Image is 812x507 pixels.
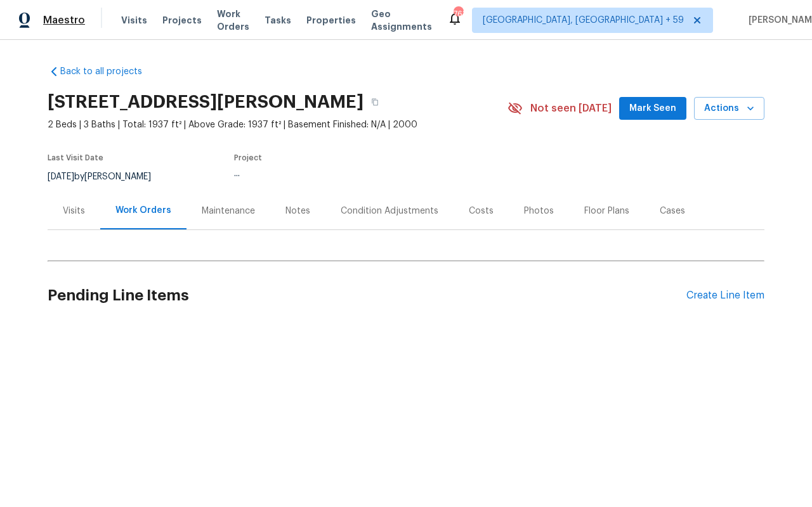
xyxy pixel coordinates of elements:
[48,266,686,325] h2: Pending Line Items
[306,14,356,27] span: Properties
[694,97,764,120] button: Actions
[234,169,478,178] div: ...
[48,169,166,184] div: by [PERSON_NAME]
[63,205,85,217] div: Visits
[371,8,432,33] span: Geo Assignments
[115,204,171,217] div: Work Orders
[483,14,684,27] span: [GEOGRAPHIC_DATA], [GEOGRAPHIC_DATA] + 59
[686,290,764,302] div: Create Line Item
[660,205,685,217] div: Cases
[469,205,494,217] div: Costs
[584,205,629,217] div: Floor Plans
[48,65,169,78] a: Back to all projects
[341,205,438,217] div: Condition Adjustments
[454,8,462,20] div: 763
[530,102,612,115] span: Not seen [DATE]
[48,96,363,108] h2: [STREET_ADDRESS][PERSON_NAME]
[48,154,103,162] span: Last Visit Date
[48,119,507,131] span: 2 Beds | 3 Baths | Total: 1937 ft² | Above Grade: 1937 ft² | Basement Finished: N/A | 2000
[48,172,74,181] span: [DATE]
[43,14,85,27] span: Maestro
[121,14,147,27] span: Visits
[217,8,249,33] span: Work Orders
[524,205,554,217] div: Photos
[704,101,754,117] span: Actions
[285,205,310,217] div: Notes
[629,101,676,117] span: Mark Seen
[202,205,255,217] div: Maintenance
[363,91,386,113] button: Copy Address
[265,16,291,25] span: Tasks
[234,154,262,162] span: Project
[619,97,686,120] button: Mark Seen
[162,14,202,27] span: Projects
